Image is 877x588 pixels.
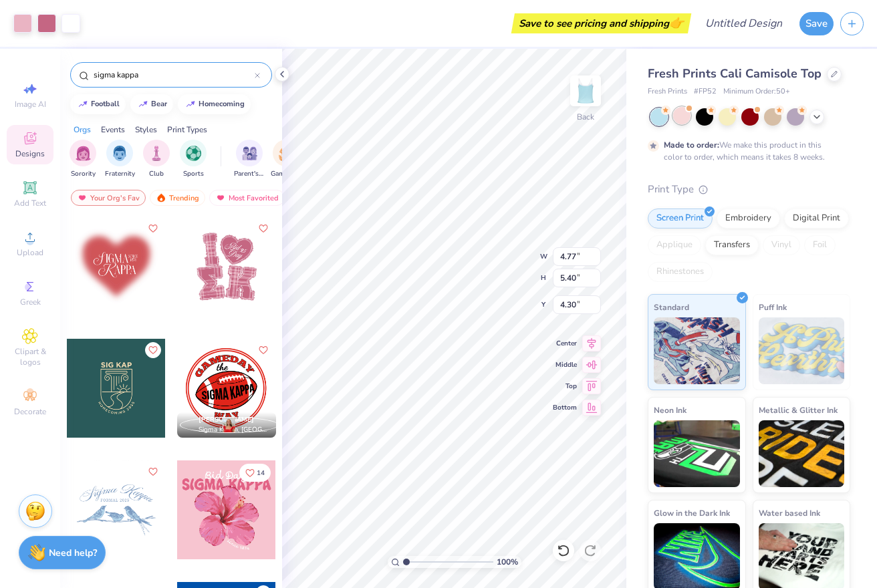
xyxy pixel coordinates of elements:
div: Transfers [705,235,759,255]
span: Puff Ink [759,300,787,314]
div: Trending [150,190,205,206]
span: Club [149,169,164,179]
span: Parent's Weekend [234,169,265,179]
img: Game Day Image [279,146,294,161]
img: Club Image [149,146,164,161]
button: filter button [180,140,207,179]
span: Bottom [553,403,577,412]
img: trending.gif [156,193,166,202]
div: Applique [648,235,701,255]
div: Print Type [648,182,850,197]
button: homecoming [178,94,251,114]
span: Center [553,339,577,348]
input: Untitled Design [695,10,793,37]
button: Like [145,220,161,237]
span: Metallic & Glitter Ink [759,403,838,417]
button: filter button [105,140,135,179]
span: Fraternity [105,169,135,179]
span: Image AI [15,99,46,110]
div: Your Org's Fav [71,190,146,206]
img: most_fav.gif [215,193,226,202]
span: Neon Ink [654,403,686,417]
span: Water based Ink [759,506,820,520]
div: Embroidery [717,208,780,229]
div: Digital Print [784,208,849,229]
span: 14 [257,470,265,476]
div: Events [101,124,125,136]
span: Decorate [14,406,46,417]
div: Print Types [167,124,207,136]
img: Sports Image [186,146,201,161]
div: Orgs [74,124,91,136]
button: Like [255,220,271,237]
img: trend_line.gif [78,100,88,108]
span: Top [553,382,577,391]
div: filter for Fraternity [105,140,135,179]
img: trend_line.gif [185,100,196,108]
span: Standard [654,300,689,314]
span: Sorority [71,169,96,179]
span: 👉 [669,15,684,31]
div: Back [577,111,594,123]
strong: Need help? [49,547,97,559]
div: Save to see pricing and shipping [515,13,688,33]
span: Greek [20,297,41,307]
span: Minimum Order: 50 + [723,86,790,98]
div: Vinyl [763,235,800,255]
img: Fraternity Image [112,146,127,161]
img: Metallic & Glitter Ink [759,420,845,487]
strong: Made to order: [664,140,719,150]
button: Like [239,464,271,482]
div: football [91,100,120,108]
div: Rhinestones [648,262,713,282]
input: Try "Alpha" [92,68,255,82]
span: 100 % [497,556,518,568]
img: Standard [654,317,740,384]
span: Designs [15,148,45,159]
button: Save [799,12,834,35]
span: [PERSON_NAME] [199,415,254,424]
div: filter for Parent's Weekend [234,140,265,179]
span: # FP52 [694,86,717,98]
img: Puff Ink [759,317,845,384]
button: filter button [70,140,96,179]
div: filter for Sports [180,140,207,179]
div: filter for Club [143,140,170,179]
div: filter for Game Day [271,140,301,179]
span: Add Text [14,198,46,208]
img: trend_line.gif [138,100,148,108]
img: Sorority Image [76,146,91,161]
img: Back [572,78,599,104]
button: football [70,94,126,114]
div: bear [151,100,167,108]
div: filter for Sorority [70,140,96,179]
span: Upload [17,247,43,258]
button: filter button [143,140,170,179]
button: filter button [271,140,301,179]
img: Neon Ink [654,420,740,487]
span: Fresh Prints [648,86,687,98]
span: Game Day [271,169,301,179]
span: Fresh Prints Cali Camisole Top [648,65,822,82]
div: We make this product in this color to order, which means it takes 8 weeks. [664,139,828,163]
div: Styles [135,124,157,136]
button: bear [130,94,173,114]
div: Most Favorited [209,190,285,206]
div: Screen Print [648,208,713,229]
span: Middle [553,360,577,370]
button: Like [145,464,161,480]
button: Like [145,342,161,358]
span: Clipart & logos [7,346,53,367]
div: homecoming [199,100,245,108]
button: Like [255,342,271,358]
span: Glow in the Dark Ink [654,506,730,520]
img: Parent's Weekend Image [242,146,257,161]
span: Sports [183,169,204,179]
div: Foil [804,235,836,255]
span: Sigma Kappa, [GEOGRAPHIC_DATA][US_STATE] [199,425,271,435]
button: filter button [234,140,265,179]
img: most_fav.gif [77,193,88,202]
